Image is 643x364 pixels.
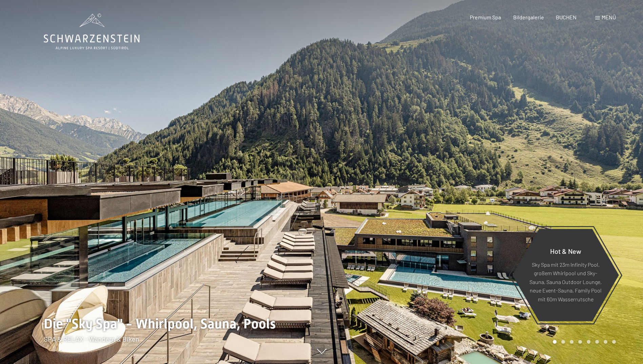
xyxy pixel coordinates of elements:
div: Carousel Page 4 [578,340,582,344]
div: Carousel Page 7 [604,340,607,344]
div: Carousel Pagination [550,340,616,344]
div: Carousel Page 2 [561,340,565,344]
div: Carousel Page 1 (Current Slide) [553,340,557,344]
span: Hot & New [550,247,581,255]
div: Carousel Page 6 [595,340,599,344]
div: Carousel Page 5 [587,340,590,344]
div: Carousel Page 8 [612,340,616,344]
a: Premium Spa [470,14,501,20]
div: Carousel Page 3 [570,340,574,344]
a: Bildergalerie [513,14,544,20]
p: Sky Spa mit 23m Infinity Pool, großem Whirlpool und Sky-Sauna, Sauna Outdoor Lounge, neue Event-S... [529,260,602,303]
a: Hot & New Sky Spa mit 23m Infinity Pool, großem Whirlpool und Sky-Sauna, Sauna Outdoor Lounge, ne... [512,228,619,322]
span: Menü [602,14,616,20]
a: BUCHEN [556,14,577,20]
